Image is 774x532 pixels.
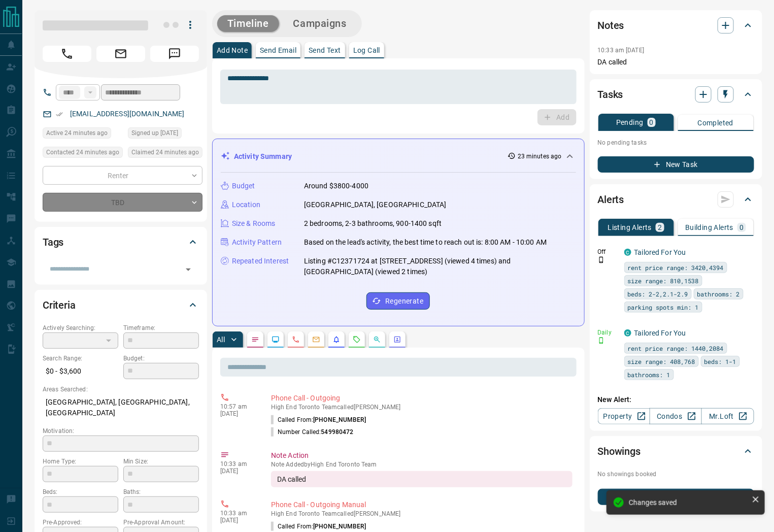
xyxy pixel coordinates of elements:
p: Areas Searched: [43,385,199,394]
p: Pre-Approved: [43,518,118,527]
p: 0 [650,119,654,126]
p: [DATE] [220,468,256,475]
p: Called From: [271,522,366,531]
p: Note Action [271,450,573,461]
svg: Requests [353,336,361,344]
span: rent price range: 1440,2084 [628,343,724,353]
p: Location [232,199,260,210]
div: Fri Jul 09 2021 [128,127,203,142]
p: Building Alerts [685,224,733,231]
p: 10:57 am [220,403,256,410]
p: [DATE] [220,410,256,417]
svg: Calls [292,336,300,344]
span: Active 24 minutes ago [46,128,108,138]
p: Send Email [260,47,296,54]
span: parking spots min: 1 [628,302,699,312]
div: Sun Sep 14 2025 [43,127,123,142]
div: Tasks [598,82,754,107]
h2: Tasks [598,86,623,103]
p: [DATE] [220,517,256,524]
p: Repeated Interest [232,256,289,267]
p: Completed [698,119,734,126]
svg: Email Verified [56,111,63,118]
p: Number Called: [271,427,354,437]
div: condos.ca [624,249,631,256]
p: All [217,336,225,343]
p: 2 bedrooms, 2-3 bathrooms, 900-1400 sqft [304,218,442,229]
p: Send Text [309,47,341,54]
p: Based on the lead's activity, the best time to reach out is: 8:00 AM - 10:00 AM [304,237,547,248]
div: Renter [43,166,203,185]
p: 2 [658,224,662,231]
p: Motivation: [43,426,199,436]
p: Note Added by High End Toronto Team [271,461,573,468]
p: Phone Call - Outgoing Manual [271,500,573,510]
p: DA called [598,57,754,68]
p: Home Type: [43,457,118,466]
p: Actively Searching: [43,323,118,332]
svg: Opportunities [373,336,381,344]
span: bathrooms: 2 [697,289,740,299]
p: New Alert: [598,394,754,405]
p: $0 - $3,600 [43,363,118,380]
p: Baths: [123,487,199,496]
h2: Alerts [598,191,624,208]
p: Activity Summary [234,151,292,162]
div: TBD [43,193,203,212]
p: Beds: [43,487,118,496]
svg: Push Notification Only [598,256,605,263]
p: Pending [616,119,644,126]
div: Alerts [598,187,754,212]
p: Activity Pattern [232,237,282,248]
svg: Push Notification Only [598,337,605,344]
p: Budget: [123,354,199,363]
span: [PHONE_NUMBER] [313,416,366,423]
button: New Task [598,156,754,173]
div: Tags [43,230,199,254]
p: High End Toronto Team called [PERSON_NAME] [271,404,573,411]
span: Contacted 24 minutes ago [46,147,119,157]
div: condos.ca [624,329,631,337]
svg: Lead Browsing Activity [272,336,280,344]
p: 0 [739,224,744,231]
h2: Showings [598,443,641,459]
p: Off [598,247,618,256]
a: Property [598,408,650,424]
svg: Notes [251,336,259,344]
span: bathrooms: 1 [628,370,670,380]
button: Regenerate [366,292,430,310]
div: Sun Sep 14 2025 [43,147,123,161]
a: Tailored For You [634,248,686,256]
div: Notes [598,13,754,38]
p: Budget [232,181,255,191]
p: Add Note [217,47,248,54]
p: Called From: [271,415,366,424]
button: Campaigns [283,15,357,32]
p: [GEOGRAPHIC_DATA], [GEOGRAPHIC_DATA], [GEOGRAPHIC_DATA] [43,394,199,421]
div: Changes saved [629,498,748,507]
p: Timeframe: [123,323,199,332]
p: 10:33 am [220,510,256,517]
span: size range: 408,768 [628,356,695,367]
p: Min Size: [123,457,199,466]
p: No pending tasks [598,135,754,150]
div: Activity Summary23 minutes ago [221,147,576,166]
p: Log Call [353,47,380,54]
span: Message [150,46,199,62]
a: [EMAIL_ADDRESS][DOMAIN_NAME] [70,110,185,118]
a: Tailored For You [634,329,686,337]
svg: Listing Alerts [332,336,341,344]
a: Condos [650,408,702,424]
span: beds: 2-2,2.1-2.9 [628,289,688,299]
span: rent price range: 3420,4394 [628,262,724,273]
span: [PHONE_NUMBER] [313,523,366,530]
p: Search Range: [43,354,118,363]
button: Open [181,262,195,277]
svg: Emails [312,336,320,344]
p: [GEOGRAPHIC_DATA], [GEOGRAPHIC_DATA] [304,199,447,210]
span: beds: 1-1 [704,356,736,367]
span: Call [43,46,91,62]
div: Sun Sep 14 2025 [128,147,203,161]
p: Around $3800-4000 [304,181,368,191]
h2: Tags [43,234,63,250]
